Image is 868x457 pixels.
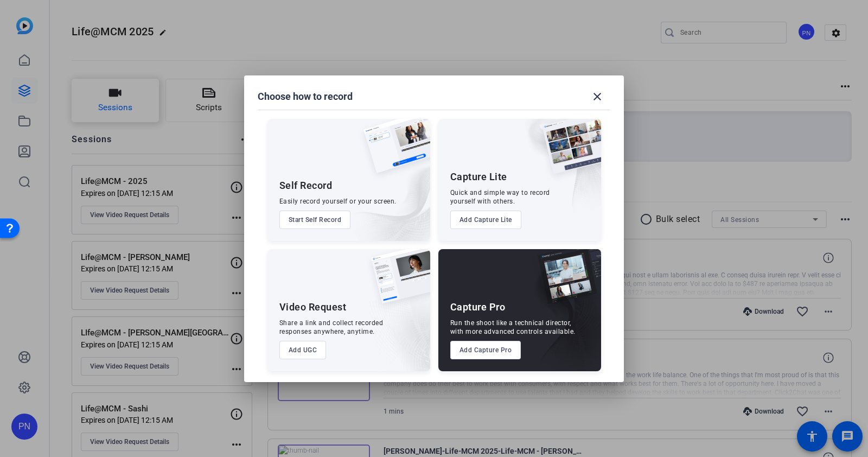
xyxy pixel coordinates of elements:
div: Share a link and collect recorded responses anywhere, anytime. [279,319,384,336]
div: Quick and simple way to record yourself with others. [450,188,550,206]
img: embarkstudio-self-record.png [336,142,430,241]
img: embarkstudio-ugc-content.png [367,283,430,371]
mat-icon: close [591,90,604,103]
div: Run the shoot like a technical director, with more advanced controls available. [450,319,576,336]
img: embarkstudio-capture-lite.png [504,119,601,227]
img: self-record.png [355,119,430,184]
div: Self Record [279,179,333,192]
img: capture-pro.png [529,249,601,315]
img: ugc-content.png [363,249,430,315]
button: Add Capture Lite [450,211,521,229]
img: embarkstudio-capture-pro.png [521,263,601,371]
button: Add UGC [279,341,327,359]
h1: Choose how to record [258,90,353,103]
button: Start Self Record [279,211,351,229]
div: Capture Pro [450,301,506,314]
div: Capture Lite [450,170,507,183]
div: Easily record yourself or your screen. [279,197,397,206]
div: Video Request [279,301,347,314]
button: Add Capture Pro [450,341,521,359]
img: capture-lite.png [534,119,601,185]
